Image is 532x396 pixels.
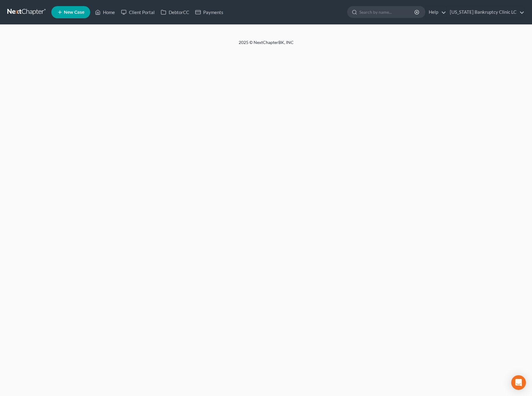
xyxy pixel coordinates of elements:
[118,7,158,18] a: Client Portal
[92,39,440,50] div: 2025 © NextChapterBK, INC
[511,375,526,390] div: Open Intercom Messenger
[359,6,415,18] input: Search by name...
[64,10,84,15] span: New Case
[192,7,226,18] a: Payments
[92,7,118,18] a: Home
[158,7,192,18] a: DebtorCC
[447,7,524,18] a: [US_STATE] Bankruptcy Clinic LC
[426,7,446,18] a: Help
